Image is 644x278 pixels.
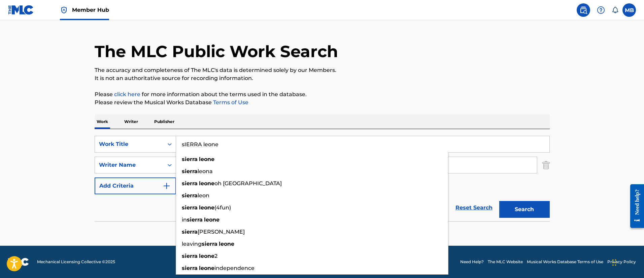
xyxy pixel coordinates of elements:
p: Writer [122,115,140,129]
a: click here [114,91,140,97]
strong: sierra [182,253,198,259]
div: User Menu [622,3,636,17]
span: (4fun) [214,204,231,211]
div: Notifications [612,7,618,13]
a: Privacy Policy [607,259,636,265]
iframe: Chat Widget [610,246,644,278]
img: Top Rightsholder [60,6,68,14]
strong: leone [199,156,214,162]
strong: sierra [187,216,203,223]
span: [PERSON_NAME] [198,229,245,235]
span: leon [198,192,209,199]
img: Delete Criterion [542,157,550,173]
span: leaving [182,241,202,247]
a: Reset Search [452,200,496,215]
span: Member Hub [72,6,109,14]
button: Search [499,201,550,218]
a: Musical Works Database Terms of Use [527,259,603,265]
img: MLC Logo [8,5,34,15]
h1: The MLC Public Work Search [95,41,338,62]
iframe: Resource Center [625,179,644,233]
a: Terms of Use [212,99,248,106]
a: The MLC Website [488,259,523,265]
strong: leone [204,216,219,223]
form: Search Form [95,136,550,221]
strong: sierra [182,156,198,162]
strong: sierra [182,192,198,199]
p: Please review the Musical Works Database [95,98,550,107]
img: search [579,6,587,14]
strong: sierra [182,204,198,211]
span: Mechanical Licensing Collective © 2025 [37,259,115,265]
strong: leone [199,253,214,259]
a: Public Search [577,3,590,17]
button: Add Criteria [95,177,176,194]
strong: leone [219,241,234,247]
strong: sierra [182,168,198,174]
strong: leone [199,265,214,271]
a: Need Help? [460,259,484,265]
img: 9d2ae6d4665cec9f34b9.svg [163,182,171,190]
strong: leone [199,180,214,187]
span: in [182,216,187,223]
div: Help [594,3,608,17]
p: The accuracy and completeness of The MLC's data is determined solely by our Members. [95,66,550,74]
div: Drag [612,252,616,273]
span: oh [GEOGRAPHIC_DATA] [214,180,282,187]
span: 2 [214,253,217,259]
p: Please for more information about the terms used in the database. [95,90,550,98]
img: help [597,6,605,14]
span: leona [198,168,213,174]
span: independence [214,265,255,271]
strong: sierra [182,180,198,187]
strong: sierra [202,241,217,247]
div: Work Title [99,140,160,148]
div: Writer Name [99,161,160,169]
p: Work [95,115,110,129]
img: logo [8,258,29,266]
p: It is not an authoritative source for recording information. [95,74,550,82]
strong: leone [199,204,214,211]
strong: sierra [182,265,198,271]
p: Publisher [152,115,176,129]
strong: sierra [182,229,198,235]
